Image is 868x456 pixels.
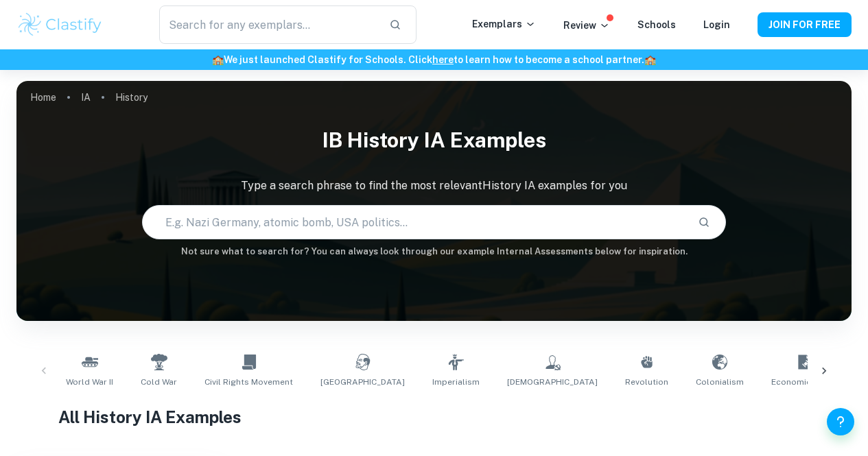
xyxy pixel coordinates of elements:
a: Login [703,19,730,30]
a: Schools [637,19,676,30]
span: Colonialism [696,376,744,388]
a: Home [30,88,56,107]
span: [GEOGRAPHIC_DATA] [320,376,405,388]
button: JOIN FOR FREE [758,12,852,37]
button: Help and Feedback [827,408,854,435]
span: Civil Rights Movement [204,376,293,388]
span: 🏫 [212,54,224,65]
input: E.g. Nazi Germany, atomic bomb, USA politics... [143,203,688,241]
p: Type a search phrase to find the most relevant History IA examples for you [16,178,852,194]
input: Search for any exemplars... [159,5,379,44]
span: Cold War [141,376,177,388]
p: History [115,90,148,105]
button: Search [692,211,716,234]
h6: We just launched Clastify for Schools. Click to learn how to become a school partner. [3,52,865,67]
span: Imperialism [432,376,480,388]
span: 🏫 [644,54,656,65]
img: Clastify logo [16,11,104,38]
h6: Not sure what to search for? You can always look through our example Internal Assessments below f... [16,245,852,259]
a: here [432,54,454,65]
h1: IB History IA examples [16,119,852,161]
p: Exemplars [472,16,536,32]
a: IA [81,88,91,107]
h1: All History IA Examples [58,405,810,429]
span: [DEMOGRAPHIC_DATA] [507,376,598,388]
span: Economic Policy [771,376,837,388]
span: Revolution [625,376,668,388]
span: World War II [66,376,113,388]
p: Review [563,18,610,33]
